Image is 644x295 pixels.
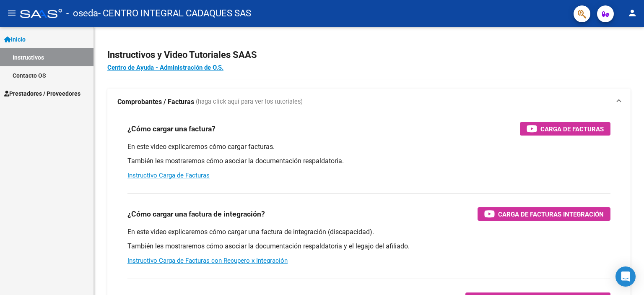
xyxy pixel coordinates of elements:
a: Instructivo Carga de Facturas con Recupero x Integración [127,257,288,264]
h3: ¿Cómo cargar una factura? [127,123,216,135]
span: Inicio [4,35,26,44]
span: Carga de Facturas [540,124,604,134]
mat-expansion-panel-header: Comprobantes / Facturas (haga click aquí para ver los tutoriales) [107,89,631,115]
span: - CENTRO INTEGRAL CADAQUES SAS [98,4,251,23]
strong: Comprobantes / Facturas [117,97,194,107]
div: Open Intercom Messenger [615,266,636,287]
a: Centro de Ayuda - Administración de O.S. [107,64,223,71]
span: Prestadores / Proveedores [4,89,80,98]
mat-icon: menu [7,8,17,18]
h2: Instructivos y Video Tutoriales SAAS [107,47,631,63]
p: También les mostraremos cómo asociar la documentación respaldatoria. [127,157,610,166]
p: En este video explicaremos cómo cargar una factura de integración (discapacidad). [127,227,610,237]
mat-icon: person [627,8,637,18]
span: Carga de Facturas Integración [498,209,604,219]
span: (haga click aquí para ver los tutoriales) [196,97,303,107]
button: Carga de Facturas Integración [478,207,610,221]
p: También les mostraremos cómo asociar la documentación respaldatoria y el legajo del afiliado. [127,242,610,251]
span: - oseda [66,4,98,23]
h3: ¿Cómo cargar una factura de integración? [127,208,265,220]
p: En este video explicaremos cómo cargar facturas. [127,142,610,151]
button: Carga de Facturas [520,122,610,136]
a: Instructivo Carga de Facturas [127,172,210,179]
